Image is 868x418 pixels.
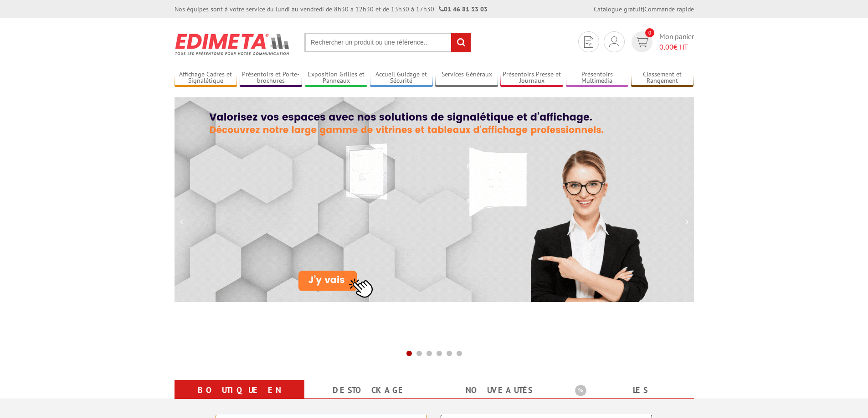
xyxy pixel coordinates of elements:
a: devis rapide 0 Mon panier 0,00€ HT [629,31,694,52]
a: Les promotions [575,382,683,415]
a: Présentoirs Multimédia [566,71,629,86]
a: Accueil Guidage et Sécurité [370,71,433,86]
span: € HT [659,42,694,52]
span: Mon panier [659,31,694,52]
img: Présentoir, panneau, stand - Edimeta - PLV, affichage, mobilier bureau, entreprise [175,27,291,61]
img: devis rapide [584,36,593,48]
img: devis rapide [635,37,648,47]
a: Destockage [315,382,423,398]
input: rechercher [451,33,471,52]
span: 0 [645,28,654,37]
a: Commande rapide [644,5,694,13]
a: Affichage Cadres et Signalétique [175,71,237,86]
a: Boutique en ligne [185,382,293,415]
a: Présentoirs Presse et Journaux [500,71,563,86]
b: Les promotions [575,382,689,400]
a: nouveautés [445,382,553,398]
div: | [594,5,694,14]
div: Nos équipes sont à votre service du lundi au vendredi de 8h30 à 12h30 et de 13h30 à 17h30 [175,5,488,14]
input: Rechercher un produit ou une référence... [304,33,471,52]
a: Présentoirs et Porte-brochures [240,71,303,86]
a: Classement et Rangement [631,71,694,86]
a: Catalogue gratuit [594,5,643,13]
img: devis rapide [609,36,619,47]
strong: 01 46 81 33 03 [439,5,488,13]
a: Services Généraux [435,71,498,86]
a: Exposition Grilles et Panneaux [305,71,368,86]
span: 0,00 [659,42,673,51]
